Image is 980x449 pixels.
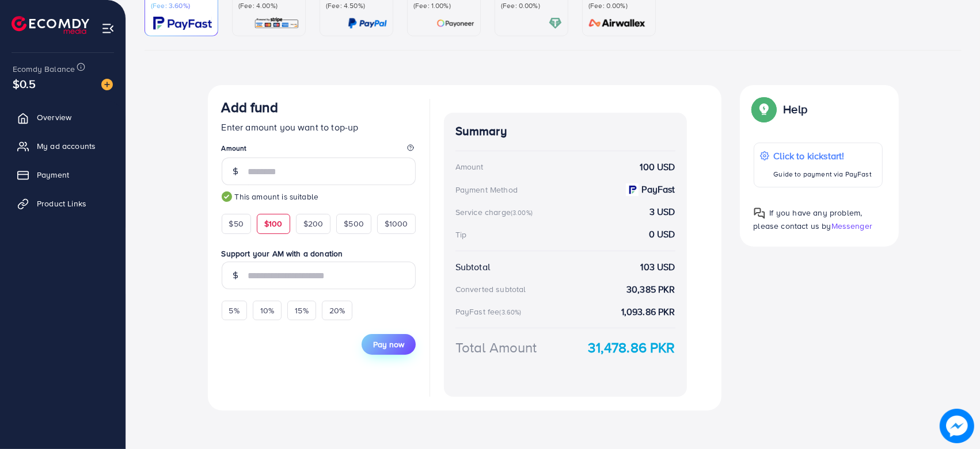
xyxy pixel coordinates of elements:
span: Overview [37,112,71,123]
p: Enter amount you want to top-up [222,120,416,134]
small: This amount is suitable [222,191,416,202]
span: Payment [37,169,69,181]
img: image [942,411,972,441]
p: (Fee: 4.00%) [238,1,299,10]
p: (Fee: 1.00%) [413,1,474,10]
img: card [348,17,387,30]
div: Tip [455,229,466,240]
img: logo [12,16,89,34]
span: 20% [329,305,345,316]
legend: Amount [222,143,416,158]
span: If you have any problem, please contact us by [754,207,863,232]
img: Popup guide [754,99,774,120]
a: Product Links [9,192,117,215]
div: Converted subtotal [455,283,526,295]
span: Ecomdy Balance [13,63,75,75]
div: Subtotal [455,260,490,274]
p: (Fee: 3.60%) [151,1,212,10]
strong: 31,478.86 PKR [588,337,675,358]
img: card [436,17,474,30]
span: $500 [344,218,364,229]
p: Click to kickstart! [774,149,872,163]
small: (3.60%) [499,308,521,317]
p: Guide to payment via PayFast [774,167,872,181]
span: $100 [264,218,283,229]
span: Messenger [831,220,872,232]
strong: PayFast [642,183,675,196]
p: (Fee: 0.00%) [501,1,562,10]
img: card [549,17,562,30]
img: menu [101,22,115,35]
div: Amount [455,161,484,172]
img: card [153,17,212,30]
strong: 1,093.86 PKR [621,305,675,318]
p: (Fee: 4.50%) [326,1,387,10]
span: $1000 [385,218,408,229]
strong: 100 USD [640,160,675,174]
span: $200 [303,218,324,229]
img: card [254,17,299,30]
h3: Add fund [222,99,278,116]
span: 5% [229,305,240,316]
div: PayFast fee [455,306,525,317]
button: Pay now [362,334,416,355]
span: $50 [229,218,244,229]
a: My ad accounts [9,135,117,158]
span: $0.5 [13,75,36,92]
label: Support your AM with a donation [222,248,416,259]
span: 10% [260,305,274,316]
img: image [101,79,113,90]
p: (Fee: 0.00%) [588,1,649,10]
span: Product Links [37,198,86,209]
h4: Summary [455,124,675,139]
small: (3.00%) [511,208,533,217]
img: guide [222,191,232,202]
strong: 30,385 PKR [626,283,675,296]
span: 15% [295,305,308,316]
img: payment [626,183,639,196]
strong: 0 USD [649,228,675,241]
div: Service charge [455,206,536,218]
span: Pay now [373,339,404,350]
span: My ad accounts [37,140,96,152]
img: card [585,17,649,30]
div: Total Amount [455,337,537,358]
strong: 103 USD [641,260,675,274]
div: Payment Method [455,184,518,195]
a: Payment [9,163,117,186]
p: Help [784,102,808,116]
strong: 3 USD [649,205,675,218]
a: Overview [9,106,117,129]
img: Popup guide [754,208,765,219]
